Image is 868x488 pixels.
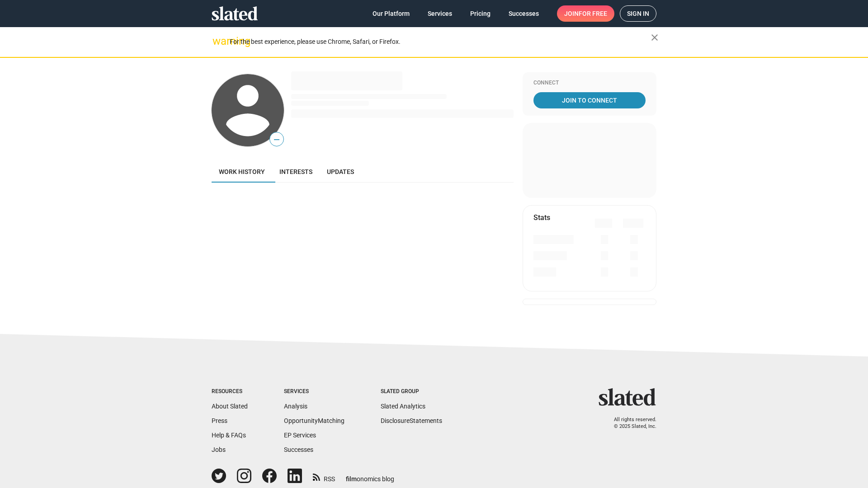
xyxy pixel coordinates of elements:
a: Successes [284,446,313,453]
a: About Slated [212,403,248,410]
span: — [270,134,283,145]
span: Join To Connect [535,92,644,108]
span: for free [579,5,607,22]
span: Updates [327,168,354,175]
span: Services [428,5,452,22]
a: Updates [320,161,361,183]
mat-icon: close [649,32,660,43]
div: Slated Group [381,388,442,395]
a: Joinfor free [557,5,614,22]
a: DisclosureStatements [381,417,442,424]
a: Interests [272,161,320,183]
a: Our Platform [365,5,417,22]
a: OpportunityMatching [284,417,344,424]
span: Work history [219,168,265,175]
span: Interests [279,168,312,175]
span: Successes [509,5,539,22]
span: Sign in [627,6,649,21]
a: Sign in [620,5,656,22]
a: Slated Analytics [381,403,425,410]
mat-card-title: Stats [533,213,550,222]
span: Pricing [470,5,491,22]
a: Join To Connect [533,92,646,108]
a: EP Services [284,432,316,439]
a: Work history [212,161,272,183]
mat-icon: warning [212,36,223,47]
div: Resources [212,388,248,395]
div: Services [284,388,344,395]
div: Connect [533,80,646,87]
a: Jobs [212,446,226,453]
a: Help & FAQs [212,432,246,439]
a: Services [420,5,459,22]
a: filmonomics blog [346,468,394,483]
a: Analysis [284,403,307,410]
a: Pricing [463,5,498,22]
a: RSS [313,469,335,483]
a: Successes [501,5,546,22]
a: Press [212,417,227,424]
span: film [346,475,357,483]
span: Our Platform [373,5,410,22]
p: All rights reserved. © 2025 Slated, Inc. [604,417,656,430]
span: Join [564,5,607,22]
div: For the best experience, please use Chrome, Safari, or Firefox. [230,36,651,48]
